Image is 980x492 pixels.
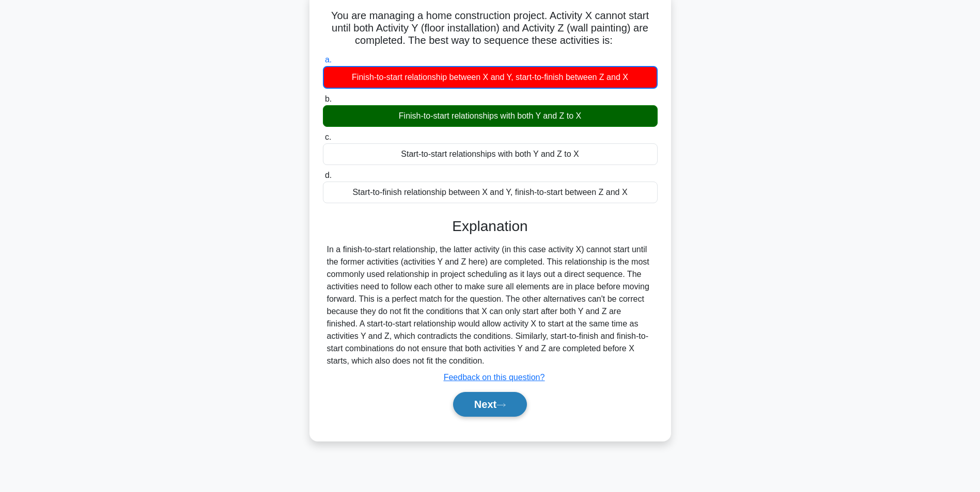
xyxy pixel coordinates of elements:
[323,182,658,203] div: Start-to-finish relationship between X and Y, finish-to-start between Z and X
[325,94,332,103] span: b.
[323,66,658,89] div: Finish-to-start relationship between X and Y, start-to-finish between Z and X
[325,55,332,64] span: a.
[325,171,332,179] span: d.
[322,9,659,47] h5: You are managing a home construction project. Activity X cannot start until both Activity Y (floo...
[323,105,658,127] div: Finish-to-start relationships with both Y and Z to X
[323,143,658,165] div: Start-to-start relationships with both Y and Z to X
[325,133,331,141] span: c.
[329,218,651,235] h3: Explanation
[327,243,654,367] div: In a finish-to-start relationship, the latter activity (in this case activity X) cannot start unt...
[444,373,545,382] a: Feedback on this question?
[453,392,527,417] button: Next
